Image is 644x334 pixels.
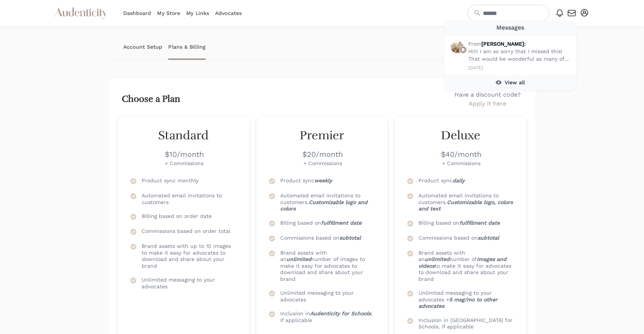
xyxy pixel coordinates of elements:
strong: subtotal [339,235,361,241]
p: Hi!!! I am so sorry that I missed this! That would be wonderful as many of my friends, along with... [468,48,573,63]
span: Brand assets with an number of to make it easy for advocates to download and share about your brand [418,250,514,283]
strong: unlimited [425,256,450,262]
span: Billing based on [280,220,362,227]
strong: Customizable logo, colors and text [418,199,513,212]
span: Product sync [418,177,465,185]
h1: Deluxe [406,128,514,143]
span: Have a discount code? [454,90,521,108]
span: Automated email invitations to customers [142,192,238,206]
a: View all [444,75,576,90]
strong: fulfillment date [321,220,362,226]
span: + Commissions [442,160,481,167]
span: + Commissions [165,160,203,167]
span: Unlimited messaging to your advocates [280,290,376,303]
span: Commissions based on [280,235,361,242]
strong: 5 msg/mo to other advocates [418,297,498,309]
h1: Standard [130,128,238,143]
strong: unlimited [287,256,311,262]
span: Automated email invitations to customers. [280,192,376,212]
h1: Premier [268,128,376,143]
span: Brand assets with up to 10 images to make it easy for advocates to download and share about your ... [142,243,238,269]
span: $10/month [165,149,204,160]
span: $40/month [441,149,481,160]
span: [PERSON_NAME]: [481,41,526,47]
strong: fulfillment date [459,220,500,226]
span: + Commissions [303,160,342,167]
span: Automated email invitations to customers. [418,192,514,212]
button: Apply it here [454,99,521,108]
span: $20/month [302,149,343,160]
span: Billing based on [418,220,500,227]
strong: daily [453,177,465,183]
div: [DATE] [468,65,573,71]
span: Unlimited messaging to your advocates + [418,290,514,310]
a: Plans & Billing [168,34,206,60]
span: Commissions based on order total [142,228,230,236]
span: Inclusion in , if applicable [280,310,376,324]
span: Billing based on order date [142,213,212,221]
div: View all [496,79,525,86]
span: Product sync monthly [142,177,199,185]
span: Commissions based on [418,235,499,242]
span: Unlimited messaging to your advocates [142,277,238,290]
h2: Choose a Plan [122,94,180,104]
strong: weekly [314,177,332,183]
strong: images and videos [418,256,507,269]
strong: Customizable logo and colors [280,199,368,212]
div: Messages [444,20,576,35]
a: Account Setup [123,34,162,60]
img: image_picker_24164AA7-4865-48DF-A931-2177CCDDFA7A-756-00000006314B7A28.jpg [450,40,464,54]
strong: Audenticity for Schools [310,310,371,316]
div: From [468,40,573,63]
span: Brand assets with an number of images to make it easy for advocates to download and share about y... [280,250,376,283]
a: From[PERSON_NAME]: Hi!!! I am so sorry that I missed this! That would be wonderful as many of my ... [444,36,576,75]
span: Inclusion in [GEOGRAPHIC_DATA] for Schools, if applicable [418,317,514,330]
span: Product sync [280,177,332,185]
strong: subtotal [478,235,499,241]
